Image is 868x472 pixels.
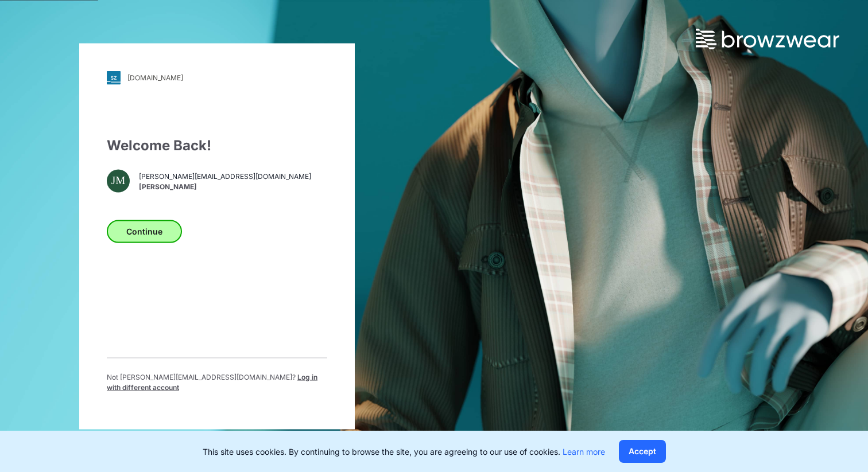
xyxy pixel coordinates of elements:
[139,182,311,192] span: [PERSON_NAME]
[107,372,327,392] p: Not [PERSON_NAME][EMAIL_ADDRESS][DOMAIN_NAME] ?
[107,220,182,243] button: Continue
[107,71,121,84] img: svg+xml;base64,PHN2ZyB3aWR0aD0iMjgiIGhlaWdodD0iMjgiIHZpZXdCb3g9IjAgMCAyOCAyOCIgZmlsbD0ibm9uZSIgeG...
[619,440,666,463] button: Accept
[203,446,605,458] p: This site uses cookies. By continuing to browse the site, you are agreeing to our use of cookies.
[107,169,130,192] div: JM
[127,73,183,82] div: [DOMAIN_NAME]
[107,71,327,84] a: [DOMAIN_NAME]
[563,447,605,457] a: Learn more
[139,171,311,182] span: [PERSON_NAME][EMAIL_ADDRESS][DOMAIN_NAME]
[696,29,839,49] img: browzwear-logo.73288ffb.svg
[107,135,327,155] div: Welcome Back!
